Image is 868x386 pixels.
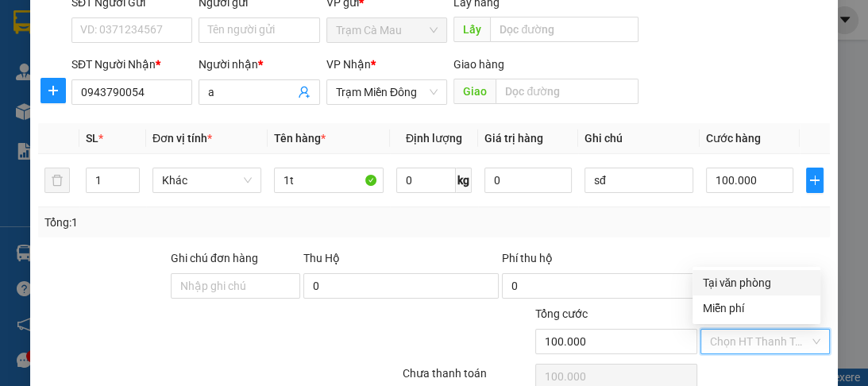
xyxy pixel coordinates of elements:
[274,132,326,145] span: Tên hàng
[44,214,337,231] div: Tổng: 1
[336,80,438,104] span: Trạm Miền Đông
[490,17,638,42] input: Dọc đường
[807,174,823,187] span: plus
[298,86,311,98] span: user-add
[584,168,693,193] input: Ghi Chú
[44,168,70,193] button: delete
[702,274,811,291] div: Tại văn phòng
[806,168,824,193] button: plus
[41,78,66,103] button: plus
[326,58,371,71] span: VP Nhận
[86,132,98,145] span: SL
[171,252,258,264] label: Ghi chú đơn hàng
[41,84,65,97] span: plus
[502,249,697,273] div: Phí thu hộ
[484,168,572,193] input: 0
[71,56,192,73] div: SĐT Người Nhận
[706,132,761,145] span: Cước hàng
[702,299,811,317] div: Miễn phí
[453,79,496,104] span: Giao
[453,58,504,71] span: Giao hàng
[496,79,638,104] input: Dọc đường
[199,56,319,73] div: Người nhận
[456,168,472,193] span: kg
[453,17,490,42] span: Lấy
[303,252,340,264] span: Thu Hộ
[535,307,588,320] span: Tổng cước
[406,132,462,145] span: Định lượng
[274,168,383,193] input: VD: Bàn, Ghế
[578,123,700,154] th: Ghi chú
[152,132,212,145] span: Đơn vị tính
[171,273,300,299] input: Ghi chú đơn hàng
[162,168,252,192] span: Khác
[336,18,438,42] span: Trạm Cà Mau
[484,132,543,145] span: Giá trị hàng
